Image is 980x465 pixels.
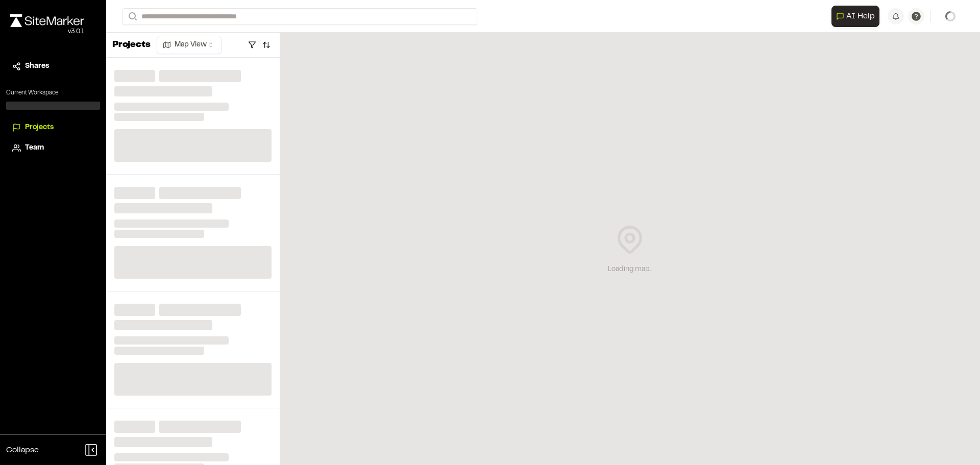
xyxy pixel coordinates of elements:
[12,122,94,133] a: Projects
[25,61,49,72] span: Shares
[25,142,44,154] span: Team
[12,142,94,154] a: Team
[831,6,884,27] div: Open AI Assistant
[608,264,652,275] div: Loading map...
[6,444,39,456] span: Collapse
[122,8,141,25] button: Search
[25,122,54,133] span: Projects
[112,38,151,52] p: Projects
[10,27,84,36] div: Oh geez...please don't...
[831,6,879,27] button: Open AI Assistant
[10,14,84,27] img: rebrand.png
[12,61,94,72] a: Shares
[6,88,100,97] p: Current Workspace
[846,10,875,22] span: AI Help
